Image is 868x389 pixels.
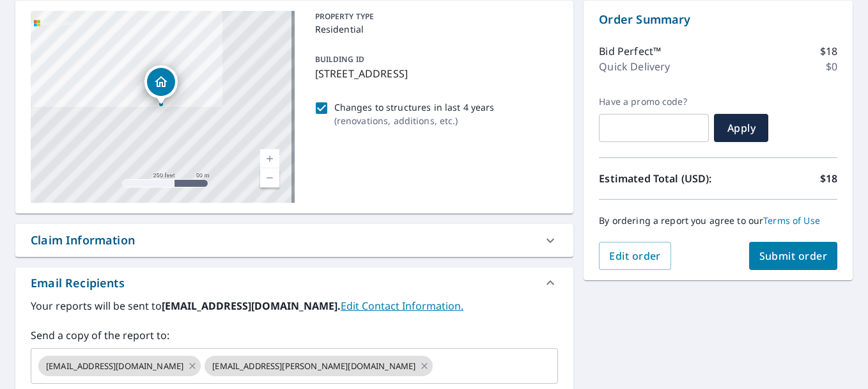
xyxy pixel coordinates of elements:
label: Send a copy of the report to: [31,328,558,343]
p: Changes to structures in last 4 years [334,100,495,114]
p: ( renovations, additions, etc. ) [334,114,495,127]
p: $18 [820,44,837,59]
p: $0 [826,59,837,74]
a: Current Level 17, Zoom Out [260,168,279,187]
span: Edit order [609,249,661,263]
button: Edit order [599,242,671,270]
p: Quick Delivery [599,59,670,74]
p: PROPERTY TYPE [315,11,554,22]
div: [EMAIL_ADDRESS][DOMAIN_NAME] [38,356,201,376]
p: By ordering a report you agree to our [599,215,837,226]
span: Apply [724,121,758,135]
span: Submit order [759,249,828,263]
div: Claim Information [15,224,573,257]
button: Apply [714,114,768,142]
button: Submit order [749,242,838,270]
p: Estimated Total (USD): [599,171,718,186]
b: [EMAIL_ADDRESS][DOMAIN_NAME]. [162,299,341,313]
span: [EMAIL_ADDRESS][DOMAIN_NAME] [38,360,191,372]
label: Your reports will be sent to [31,298,558,314]
div: Claim Information [31,232,135,249]
a: Terms of Use [763,214,820,226]
div: Dropped pin, building 1, Residential property, 507 Fauquier St Norfolk, VA 23523 [144,65,178,105]
p: $18 [820,171,837,186]
p: Residential [315,22,554,36]
span: [EMAIL_ADDRESS][PERSON_NAME][DOMAIN_NAME] [205,360,423,372]
div: Email Recipients [15,267,573,298]
div: [EMAIL_ADDRESS][PERSON_NAME][DOMAIN_NAME] [205,356,433,376]
p: Order Summary [599,11,837,28]
a: Current Level 17, Zoom In [260,149,279,168]
div: Email Recipients [31,274,125,292]
p: Bid Perfect™ [599,44,661,59]
p: BUILDING ID [315,54,364,65]
label: Have a promo code? [599,96,709,107]
p: [STREET_ADDRESS] [315,66,554,81]
a: EditContactInfo [341,299,463,313]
